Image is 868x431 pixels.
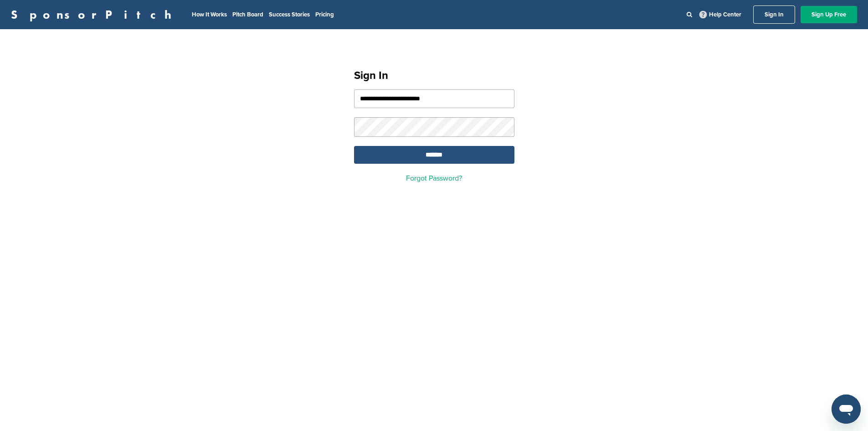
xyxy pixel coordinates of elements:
[832,395,861,424] iframe: Button to launch messaging window
[11,9,177,21] a: SponsorPitch
[801,6,857,23] a: Sign Up Free
[753,5,795,24] a: Sign In
[698,9,743,20] a: Help Center
[354,68,514,84] h1: Sign In
[406,174,462,183] a: Forgot Password?
[315,11,334,18] a: Pricing
[192,11,227,18] a: How It Works
[269,11,310,18] a: Success Stories
[232,11,263,18] a: Pitch Board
